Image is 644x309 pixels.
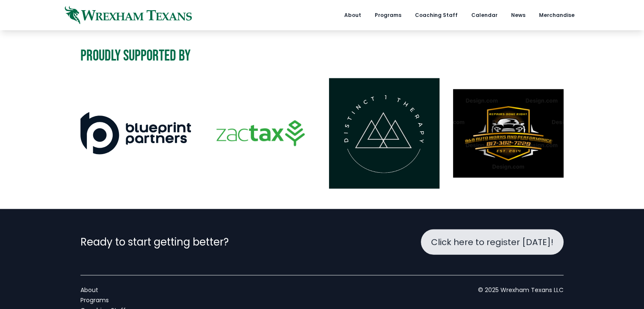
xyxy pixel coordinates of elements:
p: © 2025 Wrexham Texans LLC [478,286,564,294]
p: Ready to start getting better? [80,235,229,249]
h3: Proudly supported by [80,48,191,65]
a: Programs [80,296,143,304]
a: Click here to register [DATE]! [421,229,564,255]
span: Click here to register [DATE]! [431,236,553,248]
a: About [80,286,143,294]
